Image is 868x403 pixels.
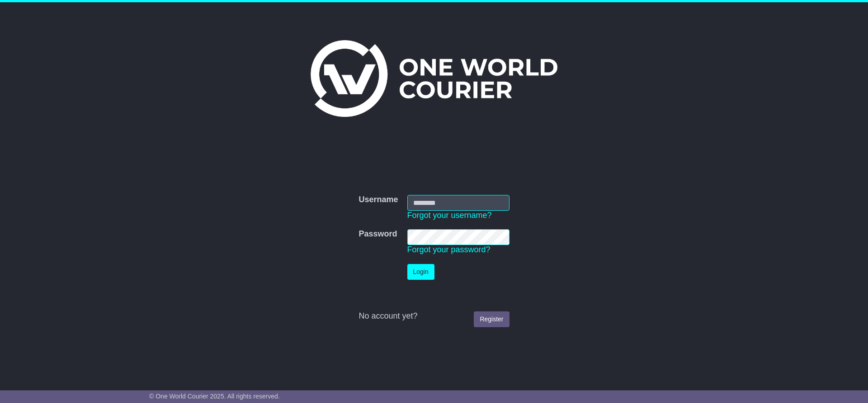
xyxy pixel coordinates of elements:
a: Register [474,311,509,327]
a: Forgot your password? [407,245,491,254]
img: One World [311,40,557,117]
a: Forgot your username? [407,211,492,220]
div: No account yet? [359,311,509,321]
label: Password [359,229,397,239]
button: Login [407,264,434,280]
span: © One World Courier 2025. All rights reserved. [149,393,280,400]
label: Username [359,195,398,205]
